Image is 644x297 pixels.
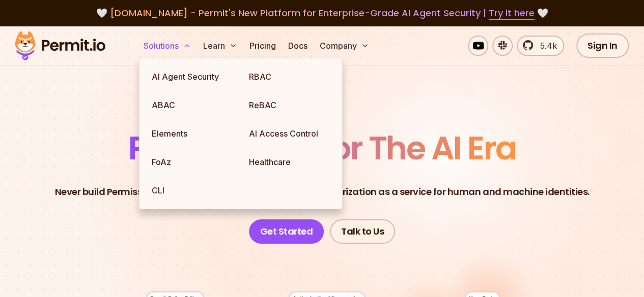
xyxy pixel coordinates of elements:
p: Never build Permissions again. Zero-latency fine-grained authorization as a service for human and... [55,185,590,199]
a: Docs [284,36,312,56]
a: CLI [144,176,241,205]
span: Permissions for The AI Era [128,125,516,171]
img: Permit logo [10,28,110,63]
a: Talk to Us [330,219,395,244]
a: Pricing [245,36,280,56]
button: Company [316,36,373,56]
a: Elements [144,119,241,148]
div: 🤍 🤍 [24,6,620,20]
button: Learn [199,36,241,56]
a: Healthcare [241,148,338,176]
a: FoAz [144,148,241,176]
a: AI Access Control [241,119,338,148]
a: AI Agent Security [144,62,241,91]
a: Get Started [249,219,324,244]
a: 5.4k [517,36,564,56]
a: Try it here [489,7,535,20]
button: Solutions [139,36,195,56]
span: 5.4k [534,40,557,52]
a: Sign In [576,34,629,58]
a: RBAC [241,62,338,91]
a: ReBAC [241,91,338,119]
span: [DOMAIN_NAME] - Permit's New Platform for Enterprise-Grade AI Agent Security | [110,7,535,19]
a: ABAC [144,91,241,119]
